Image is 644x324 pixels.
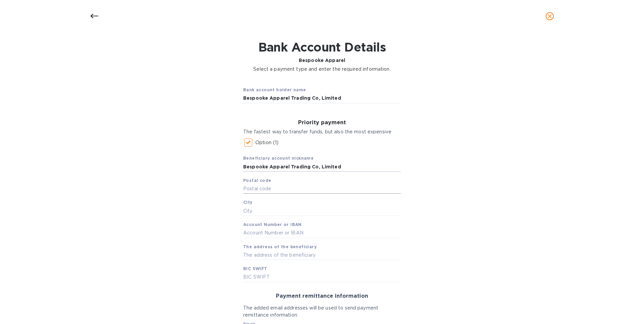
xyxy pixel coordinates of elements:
b: BIC SWIFT [243,266,267,271]
p: The fastest way to transfer funds, but also the most expensive [243,128,401,135]
input: City [243,206,401,216]
input: BIC SWIFT [243,272,401,282]
button: close [542,8,558,24]
p: Option (1) [255,139,279,146]
b: Postal code [243,178,271,183]
h1: Bank Account Details [253,40,391,54]
h3: Payment remittance information [243,293,401,299]
input: Account Number or IBAN [243,228,401,238]
h3: Priority payment [243,120,401,126]
input: Beneficiary account nickname [243,162,401,172]
p: The added email addresses will be used to send payment remittance information. [243,304,401,319]
iframe: Chat Widget [610,292,644,324]
input: The address of the beneficiary [243,250,401,260]
b: Bespooke Apparel [299,58,345,63]
b: The address of the beneficiary [243,244,317,249]
b: Beneficiary account nickname [243,156,314,161]
input: Postal code [243,184,401,194]
b: Bank account holder name [243,87,306,92]
b: Account Number or IBAN [243,222,302,227]
p: Select a payment type and enter the required information. [253,66,391,73]
b: City [243,200,253,205]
